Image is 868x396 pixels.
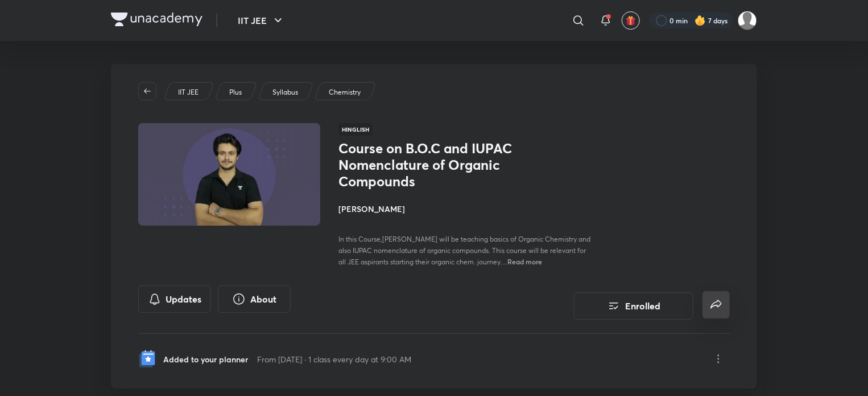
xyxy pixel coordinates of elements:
p: Chemistry [329,87,361,97]
h1: Course on B.O.C and IUPAC Nomenclature of Organic Compounds [338,140,524,189]
button: Enrolled [574,292,693,320]
p: IIT JEE [178,87,199,97]
p: Plus [229,87,242,97]
h4: [PERSON_NAME] [338,203,593,215]
p: Syllabus [272,87,298,97]
span: In this Course,[PERSON_NAME] will be teaching basics of Organic Chemistry and also IUPAC nomencla... [338,235,590,266]
a: Plus [228,87,244,97]
a: Company Logo [111,13,202,29]
p: From [DATE] · 1 class every day at 9:00 AM [257,353,411,365]
img: Thumbnail [137,122,322,227]
img: Ritam Pramanik [738,11,757,30]
button: avatar [622,11,640,30]
a: IIT JEE [176,87,201,97]
img: avatar [626,15,636,26]
span: Read more [507,257,542,266]
a: Syllabus [271,87,300,97]
span: Hinglish [338,123,373,136]
a: Chemistry [327,87,363,97]
button: false [702,291,730,319]
button: About [218,285,291,313]
p: Added to your planner [163,353,248,365]
img: Company Logo [111,13,202,26]
button: Updates [138,285,211,313]
button: IIT JEE [231,9,292,32]
img: streak [695,15,706,26]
